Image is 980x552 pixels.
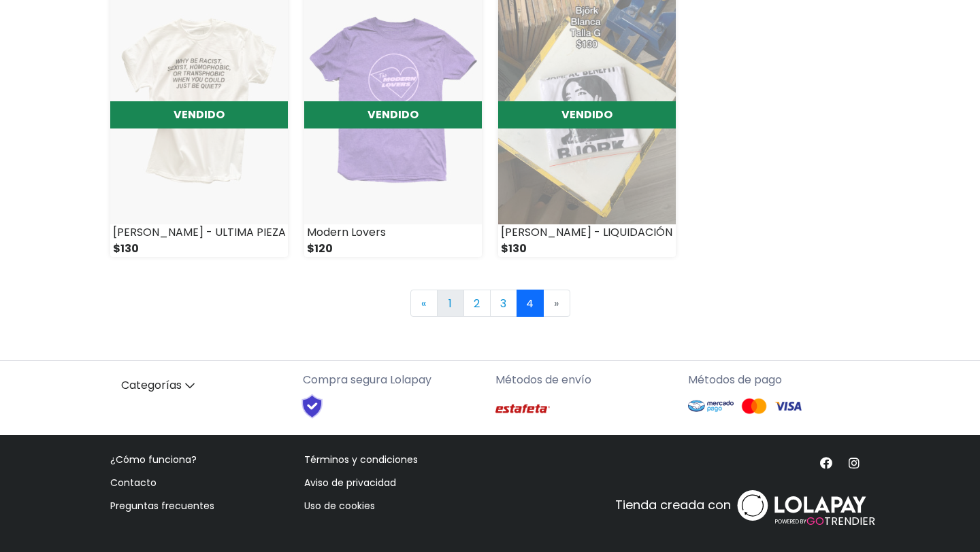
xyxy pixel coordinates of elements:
a: Contacto [110,476,157,489]
a: 1 [437,290,464,317]
a: ¿Cómo funciona? [110,453,197,466]
a: 2 [463,290,491,317]
p: Compra segura Lolapay [303,372,485,388]
img: Shield Logo [289,394,335,419]
a: Aviso de privacidad [304,476,396,489]
img: Estafeta Logo [495,394,550,424]
a: 3 [490,290,517,317]
div: VENDIDO [498,101,676,128]
img: Visa Logo [774,398,802,415]
img: logo_white.svg [734,486,870,525]
p: Tienda creada con [615,496,731,514]
span: « [421,296,426,311]
div: VENDIDO [110,101,288,128]
p: Métodos de pago [688,372,870,388]
a: POWERED BYGOTRENDIER [734,479,870,532]
img: Mastercard Logo [740,398,768,415]
span: GO [806,513,824,529]
nav: Page navigation [110,290,870,317]
div: VENDIDO [304,101,482,128]
div: $120 [304,241,482,257]
a: 4 [517,290,544,317]
a: Categorías [110,372,292,400]
span: TRENDIER [775,513,875,530]
div: [PERSON_NAME] - ULTIMA PIEZA [110,224,288,241]
div: $130 [498,241,676,257]
a: Previous [410,290,438,317]
div: [PERSON_NAME] - LIQUIDACIÓN [498,224,676,241]
div: Modern Lovers [304,224,482,241]
p: Métodos de envío [495,372,677,388]
a: Uso de cookies [304,499,375,513]
img: Mercado Pago Logo [688,394,734,419]
a: Términos y condiciones [304,453,418,466]
div: $130 [110,241,288,257]
span: POWERED BY [775,518,806,525]
a: Preguntas frecuentes [110,499,214,513]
